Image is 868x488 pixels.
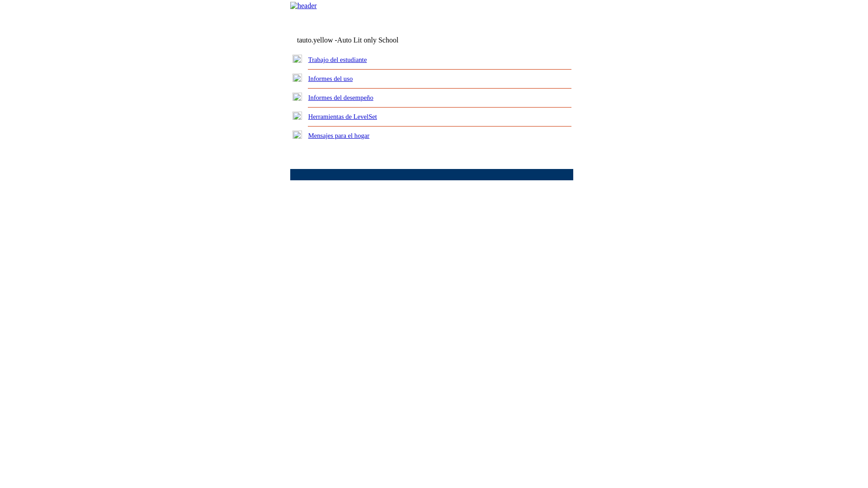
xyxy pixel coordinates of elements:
[292,74,302,82] img: plus.gif
[292,131,302,139] img: plus.gif
[292,112,302,120] img: plus.gif
[308,132,370,139] a: Mensajes para el hogar
[297,36,463,44] td: tauto.yellow -
[290,2,317,10] img: header
[292,93,302,101] img: plus.gif
[308,56,367,63] a: Trabajo del estudiante
[308,113,377,120] a: Herramientas de LevelSet
[337,36,399,44] nobr: Auto Lit only School
[308,94,373,101] a: Informes del desempeño
[308,75,353,82] a: Informes del uso
[292,55,302,63] img: plus.gif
